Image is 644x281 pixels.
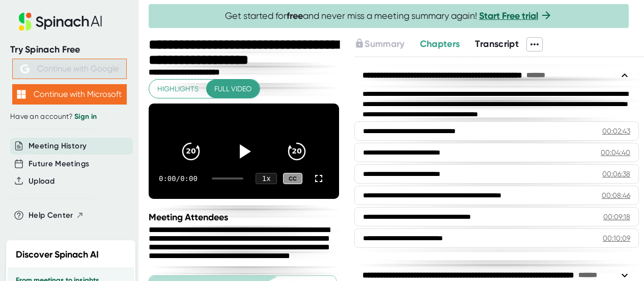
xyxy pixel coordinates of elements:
button: Full video [206,80,260,98]
button: Continue with Google [12,59,127,79]
button: Summary [354,37,404,51]
div: 00:02:43 [602,126,630,136]
span: Summary [365,38,404,49]
h2: Discover Spinach AI [16,248,99,262]
button: Future Meetings [29,158,89,170]
button: Help Center [29,210,84,221]
a: Start Free trial [479,10,538,21]
div: Meeting Attendees [149,212,342,223]
span: Transcript [475,38,519,49]
span: Get started for and never miss a meeting summary again! [225,10,552,22]
div: 1 x [256,173,277,184]
div: 0:00 / 0:00 [159,174,200,183]
button: Upload [29,175,54,187]
button: Highlights [149,80,207,98]
div: 00:06:38 [602,169,630,179]
button: Continue with Microsoft [12,84,127,105]
div: 00:10:09 [603,233,630,243]
button: Transcript [475,37,519,51]
img: Aehbyd4JwY73AAAAAElFTkSuQmCC [20,64,30,73]
b: free [287,10,303,21]
div: Upgrade to access [354,37,419,52]
div: Have an account? [10,112,128,121]
span: Chapters [420,38,460,49]
div: 00:04:40 [601,147,630,158]
a: Sign in [74,112,97,121]
span: Highlights [157,83,199,95]
button: Meeting History [29,140,87,152]
span: Full video [214,83,251,95]
div: 00:08:46 [602,190,630,200]
div: CC [283,173,302,185]
div: 00:09:18 [603,212,630,222]
div: Try Spinach Free [10,44,128,56]
span: Help Center [29,210,73,221]
button: Chapters [420,37,460,51]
